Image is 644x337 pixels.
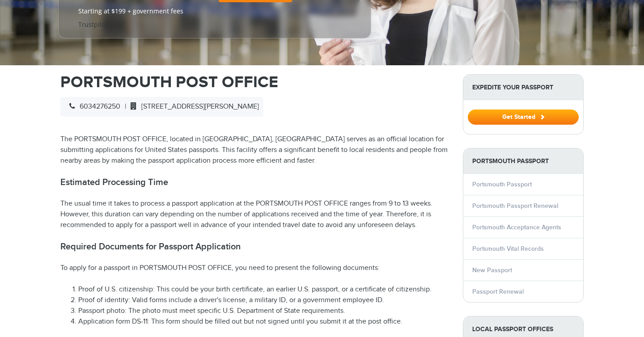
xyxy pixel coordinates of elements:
span: 6034276250 [65,102,120,111]
li: Proof of identity: Valid forms include a driver's license, a military ID, or a government employe... [78,295,449,306]
p: The usual time it takes to process a passport application at the PORTSMOUTH POST OFFICE ranges fr... [60,198,449,231]
h2: Required Documents for Passport Application [60,241,449,252]
p: To apply for a passport in PORTSMOUTH POST OFFICE, you need to present the following documents: [60,263,449,274]
li: Application form DS-11: This form should be filled out but not signed until you submit it at the ... [78,316,449,327]
span: Starting at $199 + government fees [78,7,351,16]
a: New Passport [472,266,512,274]
strong: Portsmouth Passport [463,148,583,174]
li: Passport photo: The photo must meet specific U.S. Department of State requirements. [78,306,449,316]
a: Portsmouth Acceptance Agents [472,223,561,231]
a: Passport Renewal [472,288,524,295]
strong: Expedite Your Passport [463,75,583,100]
h1: PORTSMOUTH POST OFFICE [60,74,449,90]
p: The PORTSMOUTH POST OFFICE, located in [GEOGRAPHIC_DATA], [GEOGRAPHIC_DATA] serves as an official... [60,134,449,166]
a: Get Started [468,113,579,120]
span: [STREET_ADDRESS][PERSON_NAME] [126,102,259,111]
a: Portsmouth Vital Records [472,245,544,253]
a: Portsmouth Passport [472,181,532,188]
a: Portsmouth Passport Renewal [472,202,558,210]
li: Proof of U.S. citizenship: This could be your birth certificate, an earlier U.S. passport, or a c... [78,284,449,295]
a: Trustpilot [78,20,107,29]
div: | [60,97,263,117]
button: Get Started [468,110,579,125]
h2: Estimated Processing Time [60,177,449,188]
